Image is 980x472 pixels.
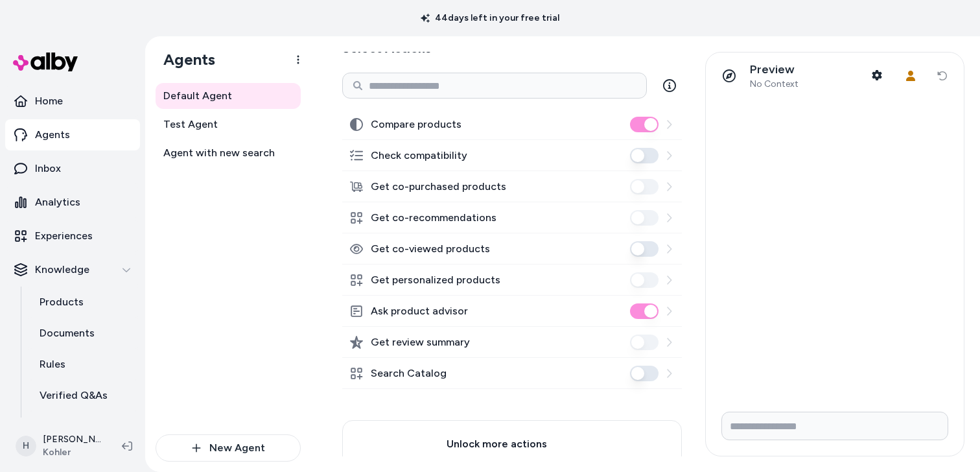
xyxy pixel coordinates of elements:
button: New Agent [156,434,301,462]
p: Inbox [35,161,61,176]
a: Products [27,287,140,318]
input: Write your prompt here [721,412,948,440]
label: Ask product advisor [371,303,468,319]
p: Documents [40,325,95,341]
p: Agents [35,127,70,143]
span: Kohler [43,446,101,459]
label: Get co-viewed products [371,241,490,257]
label: Get co-purchased products [371,179,506,195]
p: 44 days left in your free trial [413,12,567,25]
a: Agent with new search [156,140,301,166]
p: Experiences [35,228,93,244]
span: Test Agent [163,117,218,132]
a: Test Agent [156,112,301,137]
p: Preview [750,62,799,77]
a: Experiences [5,220,140,252]
p: Rules [40,357,65,372]
span: No Context [750,78,799,90]
label: Get personalized products [371,272,500,288]
p: [PERSON_NAME] [43,433,101,446]
a: Analytics [5,187,140,218]
p: Analytics [35,195,80,210]
label: Search Catalog [371,366,447,381]
p: Knowledge [35,262,89,277]
a: Documents [27,318,140,349]
a: Agents [5,119,140,150]
label: Compare products [371,117,461,132]
label: Check compatibility [371,148,467,163]
span: Unlock more actions [447,436,554,452]
span: Agent with new search [163,145,275,161]
button: Knowledge [5,254,140,285]
h1: Agents [153,50,215,69]
label: Get review summary [371,335,470,350]
a: Verified Q&As [27,380,140,411]
label: Get co-recommendations [371,210,496,226]
button: H[PERSON_NAME]Kohler [8,425,111,467]
img: alby Logo [13,53,78,71]
a: Home [5,86,140,117]
p: Products [40,294,84,310]
a: Default Agent [156,83,301,109]
span: Default Agent [163,88,232,104]
p: Verified Q&As [40,388,108,403]
p: Home [35,93,63,109]
a: Inbox [5,153,140,184]
a: Reviews [27,411,140,442]
span: H [16,436,36,456]
a: Rules [27,349,140,380]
